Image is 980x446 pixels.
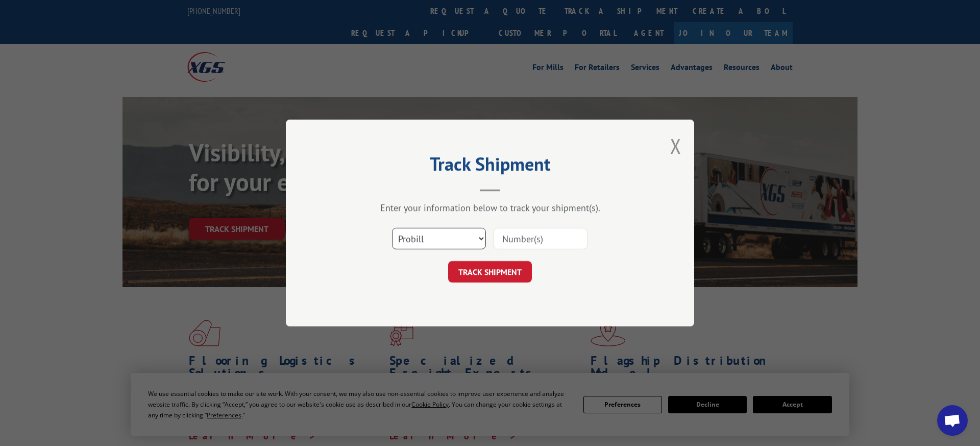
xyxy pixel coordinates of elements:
div: Open chat [937,405,968,436]
input: Number(s) [494,228,587,249]
button: Close modal [670,132,681,159]
div: Enter your information below to track your shipment(s). [337,202,643,214]
h2: Track Shipment [337,157,643,176]
button: TRACK SHIPMENT [448,261,532,283]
